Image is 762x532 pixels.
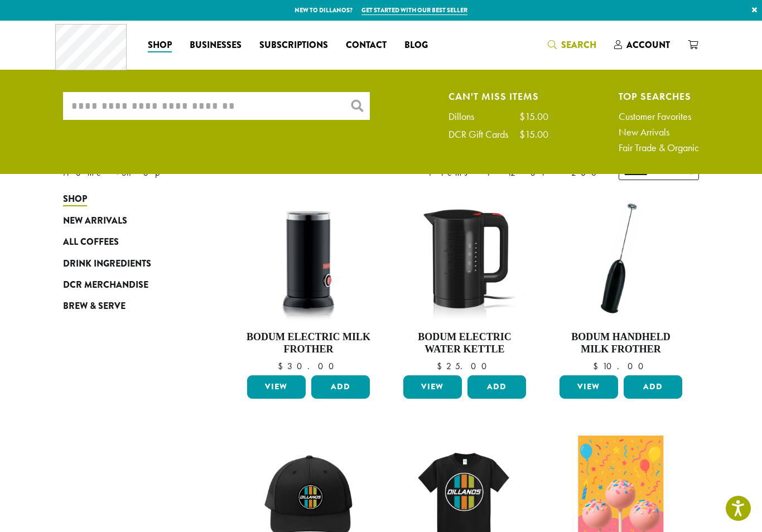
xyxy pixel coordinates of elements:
[437,360,492,372] bdi: 25.00
[401,194,529,371] a: Bodum Electric Water Kettle $25.00
[404,38,428,52] span: Blog
[63,253,197,274] a: Drink Ingredients
[139,36,181,54] a: Shop
[403,375,462,399] a: View
[448,112,485,122] div: Dillons
[63,274,197,296] a: DCR Merchandise
[437,360,446,372] span: $
[593,360,602,372] span: $
[401,331,529,355] h4: Bodum Electric Water Kettle
[619,112,699,122] a: Customer Favorites
[448,92,548,100] h4: Can't Miss Items
[557,331,685,355] h4: Bodum Handheld Milk Frother
[190,38,242,52] span: Businesses
[63,231,197,253] a: All Coffees
[259,38,328,52] span: Subscriptions
[557,194,685,322] img: DP3927.01-002.png
[619,143,699,153] a: Fair Trade & Organic
[539,36,605,54] a: Search
[63,210,197,231] a: New Arrivals
[561,38,596,51] span: Search
[361,6,467,15] a: Get started with our best seller
[244,194,373,322] img: DP3954.01-002.png
[278,360,339,372] bdi: 30.00
[557,194,685,371] a: Bodum Handheld Milk Frother $10.00
[619,92,699,100] h4: Top Searches
[244,194,373,371] a: Bodum Electric Milk Frother $30.00
[311,375,370,399] button: Add
[448,129,519,139] div: DCR Gift Cards
[148,38,172,52] span: Shop
[626,38,670,51] span: Account
[624,375,682,399] button: Add
[278,360,287,372] span: $
[619,127,699,137] a: New Arrivals
[63,214,127,228] span: New Arrivals
[519,112,548,122] div: $15.00
[244,331,373,355] h4: Bodum Electric Milk Frother
[346,38,387,52] span: Contact
[401,194,529,322] img: DP3955.01.png
[519,129,548,139] div: $15.00
[593,360,649,372] bdi: 10.00
[63,299,126,313] span: Brew & Serve
[467,375,526,399] button: Add
[63,188,197,210] a: Shop
[560,375,618,399] a: View
[63,192,87,206] span: Shop
[63,278,148,292] span: DCR Merchandise
[63,257,151,271] span: Drink Ingredients
[247,375,306,399] a: View
[63,296,197,317] a: Brew & Serve
[63,235,119,249] span: All Coffees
